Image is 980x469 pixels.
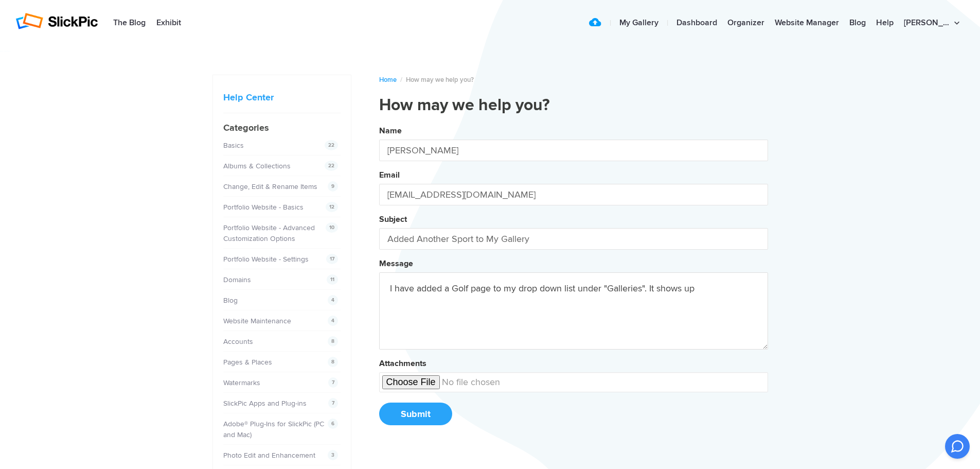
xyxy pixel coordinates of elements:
span: 8 [328,336,338,346]
a: Albums & Collections [223,162,291,170]
label: Name [379,126,402,136]
span: 12 [326,202,338,212]
a: Domains [223,275,251,284]
span: 4 [328,316,338,326]
label: Subject [379,214,407,224]
input: Your Email [379,184,768,205]
label: Message [379,258,413,269]
a: Portfolio Website - Advanced Customization Options [223,223,315,243]
input: undefined [379,372,768,392]
span: 6 [328,419,338,429]
a: Adobe® Plug-Ins for SlickPic (PC and Mac) [223,420,324,439]
a: Portfolio Website - Basics [223,203,304,212]
span: 17 [326,254,338,264]
span: 22 [325,140,338,150]
span: 4 [328,295,338,305]
a: Photo Edit and Enhancement [223,451,315,460]
a: Accounts [223,337,253,346]
label: Email [379,170,400,180]
span: 8 [328,357,338,367]
span: How may we help you? [406,76,474,84]
h4: Categories [223,121,341,135]
h1: How may we help you? [379,95,768,116]
span: 7 [328,398,338,408]
input: Your Name [379,140,768,161]
input: Your Subject [379,228,768,250]
span: / [400,76,402,84]
span: 10 [326,222,338,233]
a: Pages & Places [223,358,272,367]
span: 22 [325,161,338,171]
a: SlickPic Apps and Plug-ins [223,399,307,408]
a: Basics [223,141,244,150]
span: 11 [327,274,338,285]
button: Submit [379,403,452,425]
label: Attachments [379,358,426,369]
span: 7 [328,377,338,388]
a: Website Maintenance [223,317,291,325]
a: Blog [223,296,238,305]
a: Watermarks [223,378,260,387]
a: Portfolio Website - Settings [223,255,309,264]
span: 9 [328,181,338,192]
span: 3 [328,450,338,460]
a: Home [379,76,397,84]
button: NameEmailSubjectMessageAttachmentsSubmit [379,122,768,436]
a: Help Center [223,92,274,103]
a: Change, Edit & Rename Items [223,182,317,191]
